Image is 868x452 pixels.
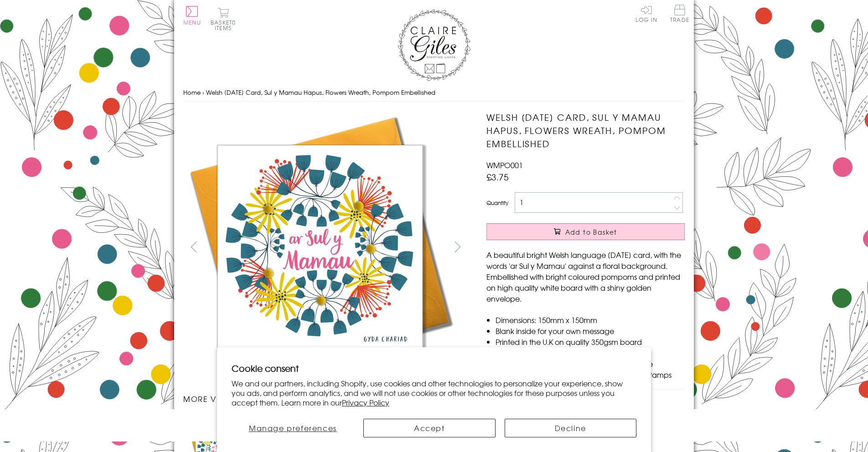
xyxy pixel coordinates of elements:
[486,159,523,170] span: WMPO001
[183,88,201,97] a: Home
[398,9,470,81] img: Claire Giles Greetings Cards
[183,83,685,102] nav: breadcrumbs
[183,236,204,257] button: prev
[670,5,689,24] a: Trade
[496,314,685,325] li: Dimensions: 150mm x 150mm
[496,325,685,336] li: Blank inside for your own message
[183,18,201,26] span: Menu
[183,111,457,384] img: Welsh Mother's Day Card, Sul y Mamau Hapus, Flowers Wreath, Pompom Embellished
[468,111,742,384] img: Welsh Mother's Day Card, Sul y Mamau Hapus, Flowers Wreath, Pompom Embellished
[486,199,508,207] label: Quantity
[635,5,657,22] a: Log In
[183,393,468,404] h3: More views
[448,236,468,257] button: next
[486,249,685,304] p: A beautiful bright Welsh language [DATE] card, with the words 'ar Sul y Mamau' against a floral b...
[232,419,354,437] button: Manage preferences
[496,336,685,347] li: Printed in the U.K on quality 350gsm board
[505,419,637,437] button: Decline
[202,88,204,97] span: ›
[183,6,201,25] button: Menu
[486,111,685,150] h1: Welsh [DATE] Card, Sul y Mamau Hapus, Flowers Wreath, Pompom Embellished
[249,422,337,433] span: Manage preferences
[486,223,685,240] button: Add to Basket
[211,7,236,31] button: Basket0 items
[565,227,617,236] span: Add to Basket
[363,419,496,437] button: Accept
[232,362,636,375] h2: Cookie consent
[232,379,636,407] p: We and our partners, including Shopify, use cookies and other technologies to personalize your ex...
[215,18,236,32] span: 0 items
[670,5,689,22] span: Trade
[342,397,389,408] a: Privacy Policy
[206,88,435,97] span: Welsh [DATE] Card, Sul y Mamau Hapus, Flowers Wreath, Pompom Embellished
[486,170,509,183] span: £3.75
